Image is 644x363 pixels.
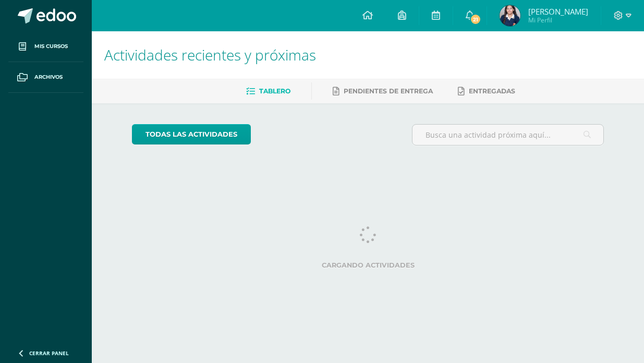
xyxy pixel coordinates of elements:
[528,6,588,17] span: [PERSON_NAME]
[246,83,290,100] a: Tablero
[259,87,290,95] span: Tablero
[34,73,63,81] span: Archivos
[132,124,251,144] a: todas las Actividades
[500,5,520,26] img: 322e77c4f7e6f2bee524208c1424a949.png
[132,261,604,269] label: Cargando actividades
[528,16,588,25] span: Mi Perfil
[469,87,515,95] span: Entregadas
[8,31,83,62] a: Mis cursos
[412,125,603,145] input: Busca una actividad próxima aquí...
[458,83,515,100] a: Entregadas
[470,14,481,25] span: 21
[104,45,316,65] span: Actividades recientes y próximas
[344,87,433,95] span: Pendientes de entrega
[8,62,83,93] a: Archivos
[29,349,69,357] span: Cerrar panel
[34,42,68,51] span: Mis cursos
[333,83,433,100] a: Pendientes de entrega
